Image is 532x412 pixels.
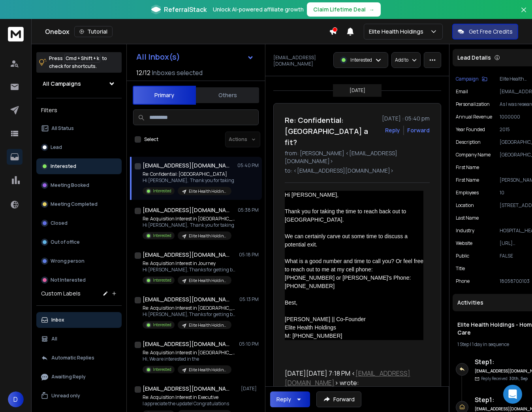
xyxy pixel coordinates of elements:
[36,369,122,385] button: Awaiting Reply
[143,356,237,362] p: Hi, We are interested in the
[456,278,470,284] p: Phone
[164,5,207,14] span: ReferralStack
[8,391,24,407] button: D
[469,28,513,36] p: Get Free Credits
[276,395,291,403] div: Reply
[51,144,62,151] p: Lead
[143,394,231,401] p: Re: Acquisition Interest in Executive
[285,324,423,332] div: Elite Health Holdings
[153,233,171,239] p: Interested
[143,222,237,228] p: Hi [PERSON_NAME], Thank you for taking
[307,2,381,17] button: Claim Lifetime Deal→
[153,188,171,194] p: Interested
[143,305,237,311] p: Re: Acquisition Interest in [GEOGRAPHIC_DATA]
[456,228,474,234] p: industry
[153,322,171,328] p: Interested
[456,240,472,246] p: website
[316,391,361,407] button: Forward
[51,125,74,132] p: All Status
[285,315,423,324] div: [PERSON_NAME] || Co-Founder
[239,296,259,303] p: 05:13 PM
[457,54,491,62] p: Lead Details
[36,272,122,288] button: Not Interested
[36,388,122,404] button: Unread only
[456,265,465,272] p: title
[51,163,76,169] p: Interested
[136,53,180,61] h1: All Inbox(s)
[143,267,237,273] p: Hi [PERSON_NAME], Thanks for getting back
[189,278,227,284] p: Elite Health Holdings - Home Care
[143,260,237,267] p: Re: Acquisition Interest in Journey
[36,158,122,174] button: Interested
[153,277,171,283] p: Interested
[456,253,469,259] p: public
[350,87,365,94] p: [DATE]
[238,207,259,213] p: 05:38 PM
[519,5,529,24] button: Close banner
[45,26,329,37] div: Onebox
[382,115,430,122] p: [DATE] : 05:40 pm
[51,182,89,188] p: Meeting Booked
[285,369,423,388] div: [DATE][DATE] 7:18 PM < > wrote:
[456,76,487,82] button: Campaign
[51,201,98,207] p: Meeting Completed
[456,177,479,183] p: First Name
[133,86,196,105] button: Primary
[41,290,81,297] h3: Custom Labels
[36,76,122,92] button: All Campaigns
[51,336,57,342] p: All
[143,401,231,407] p: I appreciate the update! Congratulations
[285,191,423,199] div: Hi [PERSON_NAME],
[456,202,474,209] p: location
[237,162,259,169] p: 05:40 PM
[452,24,518,40] button: Get Free Credits
[285,332,423,340] div: M: [PHONE_NUMBER]
[457,341,469,348] span: 1 Step
[285,167,430,175] p: to: <[EMAIL_ADDRESS][DOMAIN_NAME]>
[51,393,80,399] p: Unread only
[36,105,122,116] h3: Filters
[509,376,528,381] span: 30th, Sep
[285,115,377,148] h1: Re: Confidential: [GEOGRAPHIC_DATA] a fit?
[407,126,430,134] div: Forward
[285,207,423,290] div: Thank you for taking the time to reach back out to [GEOGRAPHIC_DATA]. What is a good number and t...
[196,87,259,104] button: Others
[43,80,81,88] h1: All Campaigns
[350,57,372,63] p: Interested
[285,149,430,165] p: from: [PERSON_NAME] <[EMAIL_ADDRESS][DOMAIN_NAME]>
[189,233,227,239] p: Elite Health Holdings - Home Care
[143,162,229,169] h1: [EMAIL_ADDRESS][DOMAIN_NAME]
[36,196,122,212] button: Meeting Completed
[51,317,64,323] p: Inbox
[189,188,227,194] p: Elite Health Holdings - Home Care
[152,68,203,77] h3: Inboxes selected
[285,299,423,307] div: Best,
[503,385,522,404] div: Open Intercom Messenger
[153,367,171,372] p: Interested
[36,331,122,347] button: All
[189,367,227,373] p: Elite Health Holdings - Home Care
[143,206,229,214] h1: [EMAIL_ADDRESS][DOMAIN_NAME]
[143,251,229,259] h1: [EMAIL_ADDRESS][DOMAIN_NAME]
[213,6,304,13] p: Unlock AI-powered affiliate growth
[369,28,427,36] p: Elite Health Holdings
[36,215,122,231] button: Closed
[51,258,85,264] p: Wrong person
[36,139,122,155] button: Lead
[51,239,80,245] p: Out of office
[36,120,122,136] button: All Status
[51,374,86,380] p: Awaiting Reply
[189,322,227,328] p: Elite Health Holdings - Home Care
[36,234,122,250] button: Out of office
[456,190,479,196] p: employees
[36,350,122,366] button: Automatic Replies
[136,68,150,77] span: 12 / 12
[241,386,259,392] p: [DATE]
[49,55,107,70] p: Press to check for shortcuts.
[36,177,122,193] button: Meeting Booked
[51,355,94,361] p: Automatic Replies
[395,57,408,63] p: Add to
[456,101,490,107] p: Personalization
[130,49,260,65] button: All Inbox(s)
[385,126,400,134] button: Reply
